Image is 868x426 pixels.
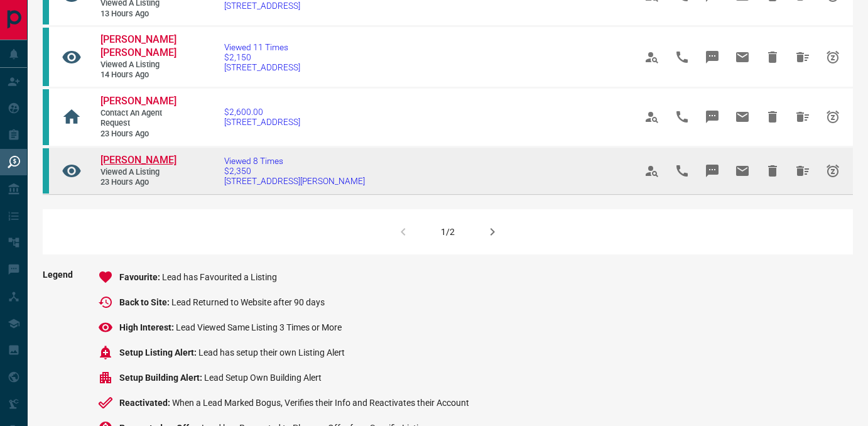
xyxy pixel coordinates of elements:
span: [STREET_ADDRESS] [224,1,300,11]
a: $2,600.00[STREET_ADDRESS] [224,107,300,127]
span: Message [697,102,727,132]
div: condos.ca [43,28,49,86]
span: [STREET_ADDRESS] [224,117,300,127]
div: 1/2 [441,227,455,237]
span: Call [667,42,697,72]
span: Hide [757,156,788,186]
span: [STREET_ADDRESS] [224,62,300,72]
span: Hide [757,102,788,132]
div: condos.ca [43,89,49,145]
span: $2,150 [224,52,300,62]
span: Favourite [119,272,162,282]
span: Snooze [818,156,848,186]
a: [PERSON_NAME] [100,95,176,108]
span: Message [697,156,727,186]
a: Viewed 8 Times$2,350[STREET_ADDRESS][PERSON_NAME] [224,156,365,186]
span: Message [697,42,727,72]
span: View Profile [637,42,667,72]
span: Email [727,102,757,132]
span: $2,600.00 [224,107,300,117]
span: Hide All from Yasmine Barrage [788,102,818,132]
span: Back to Site [119,297,171,307]
span: Email [727,156,757,186]
span: Call [667,156,697,186]
a: [PERSON_NAME] [100,154,176,167]
span: [STREET_ADDRESS][PERSON_NAME] [224,176,365,186]
span: Lead Viewed Same Listing 3 Times or More [176,322,342,332]
span: Snooze [818,42,848,72]
a: Viewed 11 Times$2,150[STREET_ADDRESS] [224,42,300,72]
span: Hide [757,42,788,72]
span: View Profile [637,156,667,186]
span: Viewed 8 Times [224,156,365,166]
span: View Profile [637,102,667,132]
span: Viewed a Listing [100,167,176,178]
span: [PERSON_NAME] [100,95,176,107]
span: Reactivated [119,398,172,408]
span: Call [667,102,697,132]
span: 13 hours ago [100,9,176,19]
span: $2,350 [224,166,365,176]
span: High Interest [119,322,176,332]
a: [PERSON_NAME] [PERSON_NAME] [100,33,176,60]
span: Viewed a Listing [100,60,176,70]
span: Hide All from Dominic Savio James [788,42,818,72]
span: 23 hours ago [100,129,176,139]
span: Setup Building Alert [119,373,204,383]
span: Contact an Agent Request [100,108,176,129]
span: Lead has setup their own Listing Alert [198,347,345,358]
span: [PERSON_NAME] [PERSON_NAME] [100,33,176,58]
span: Hide All from Chao Xie [788,156,818,186]
span: Lead Returned to Website after 90 days [171,297,325,307]
span: When a Lead Marked Bogus, Verifies their Info and Reactivates their Account [172,398,469,408]
span: Lead has Favourited a Listing [162,272,277,282]
span: Viewed 11 Times [224,42,300,52]
span: Email [727,42,757,72]
span: 14 hours ago [100,70,176,80]
span: Setup Listing Alert [119,347,198,358]
span: 23 hours ago [100,177,176,188]
div: condos.ca [43,148,49,194]
span: Snooze [818,102,848,132]
span: Lead Setup Own Building Alert [204,373,322,383]
span: [PERSON_NAME] [100,154,176,166]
